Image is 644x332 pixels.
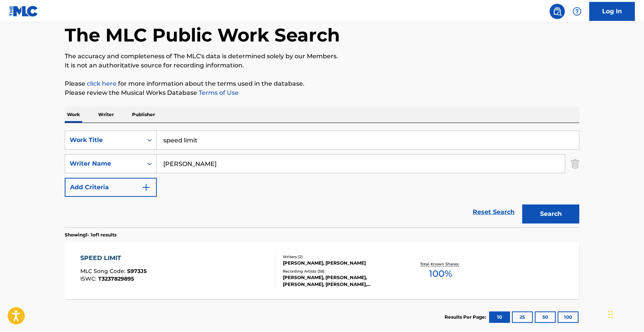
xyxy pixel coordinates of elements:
p: Showing 1 - 1 of 1 results [65,231,116,238]
button: Search [522,204,579,223]
form: Search Form [65,131,579,227]
a: Log In [589,2,635,21]
iframe: Chat Widget [606,295,644,332]
span: T3237829895 [98,275,134,282]
div: [PERSON_NAME], [PERSON_NAME] [283,260,398,267]
button: 10 [489,311,510,323]
div: [PERSON_NAME], [PERSON_NAME], [PERSON_NAME], [PERSON_NAME], [PERSON_NAME] [283,274,398,288]
p: Results Per Page: [445,314,488,321]
a: Public Search [550,4,565,19]
p: Writer [96,107,116,123]
a: SPEED LIMITMLC Song Code:S973J5ISWC:T3237829895Writers (2)[PERSON_NAME], [PERSON_NAME]Recording A... [65,242,579,299]
p: Please for more information about the terms used in the database. [65,79,579,88]
p: Publisher [130,107,157,123]
img: help [572,7,582,16]
div: Writers ( 2 ) [283,254,398,260]
div: Work Title [70,136,138,145]
span: ISWC : [80,275,98,282]
p: Work [65,107,82,123]
button: 50 [535,311,556,323]
img: search [553,7,562,16]
div: Drag [608,303,613,326]
button: 100 [558,311,579,323]
img: MLC Logo [9,6,38,17]
span: 100 % [429,267,452,281]
button: Add Criteria [65,178,157,197]
span: S973J5 [127,268,147,275]
h1: The MLC Public Work Search [65,24,340,46]
div: SPEED LIMIT [80,254,147,263]
img: Delete Criterion [571,154,579,173]
img: 9d2ae6d4665cec9f34b9.svg [142,183,151,192]
p: Total Known Shares: [420,261,461,267]
span: MLC Song Code : [80,268,127,275]
div: Recording Artists ( 38 ) [283,268,398,274]
p: The accuracy and completeness of The MLC's data is determined solely by our Members. [65,52,579,61]
div: Writer Name [70,159,138,168]
a: click here [87,80,116,87]
p: Please review the Musical Works Database [65,88,579,97]
div: Help [569,4,585,19]
p: It is not an authoritative source for recording information. [65,61,579,70]
a: Terms of Use [197,89,239,96]
a: Reset Search [469,204,518,220]
button: 25 [512,311,533,323]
